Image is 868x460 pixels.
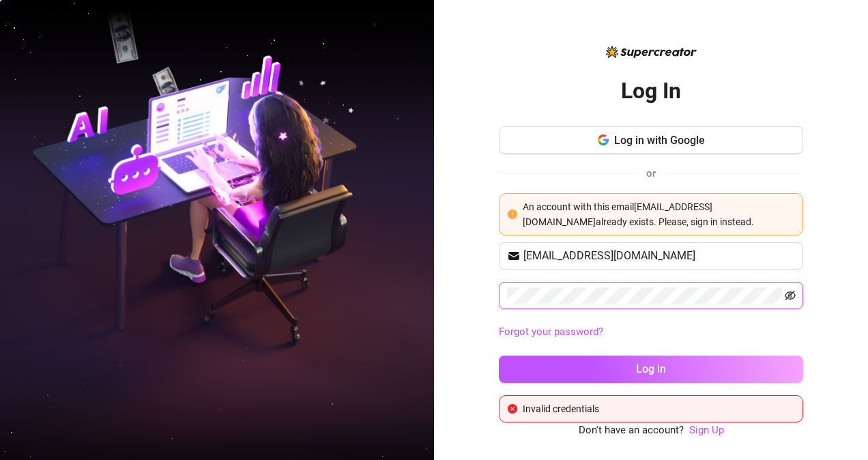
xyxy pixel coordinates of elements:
a: Sign Up [689,422,724,439]
span: eye-invisible [785,290,796,301]
a: Sign Up [689,424,724,436]
a: Forgot your password? [499,326,603,338]
button: Log in [499,356,803,383]
input: Your email [523,248,795,264]
img: logo-BBDzfeDw.svg [606,46,697,58]
span: Log in [636,362,666,375]
span: exclamation-circle [508,210,517,219]
h2: Log In [621,77,681,105]
button: Log in with Google [499,126,803,154]
span: Don't have an account? [579,422,684,439]
a: Forgot your password? [499,324,803,341]
span: close-circle [508,404,517,414]
div: Invalid credentials [523,401,794,416]
span: Log in with Google [614,134,705,147]
span: An account with this email [EMAIL_ADDRESS][DOMAIN_NAME] already exists. Please, sign in instead. [523,201,754,227]
span: or [646,167,656,179]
